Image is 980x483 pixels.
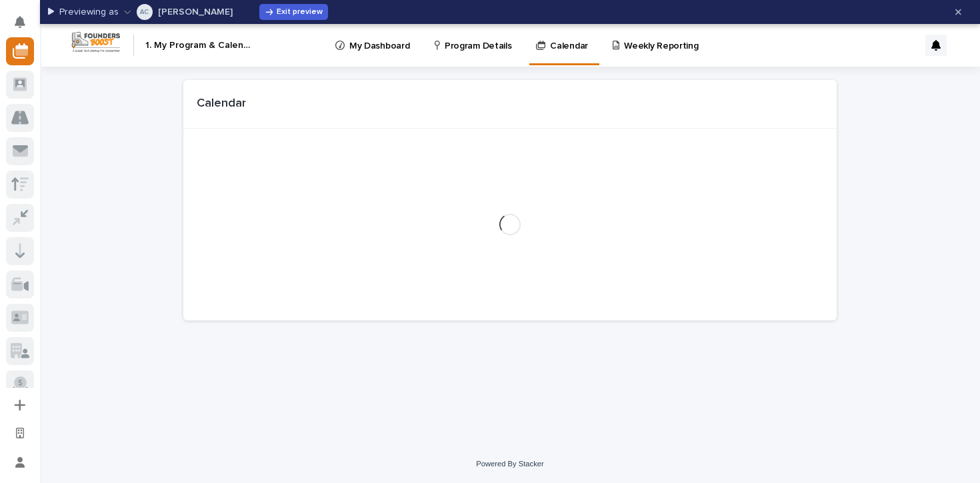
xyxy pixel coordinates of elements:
[259,4,328,20] button: Exit preview
[611,24,705,65] a: Weekly Reporting
[197,97,246,111] h1: Calendar
[433,24,517,65] a: Program Details
[334,24,415,65] a: My Dashboard
[349,24,409,52] p: My Dashboard
[277,8,323,16] span: Exit preview
[6,391,34,419] button: Add a new app...
[124,1,233,23] button: Abhi Chatterjee[PERSON_NAME]
[6,8,34,36] button: Notifications
[145,40,253,51] h2: 1. My Program & Calendar
[59,7,119,18] p: Previewing as
[6,419,34,447] button: Open workspace settings
[70,30,122,55] img: Workspace Logo
[17,16,34,37] div: Notifications
[476,460,543,468] a: Powered By Stacker
[550,24,588,52] p: Calendar
[535,24,594,63] a: Calendar
[624,24,698,52] p: Weekly Reporting
[445,24,511,52] p: Program Details
[140,4,149,20] div: Abhi Chatterjee
[158,7,233,17] p: [PERSON_NAME]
